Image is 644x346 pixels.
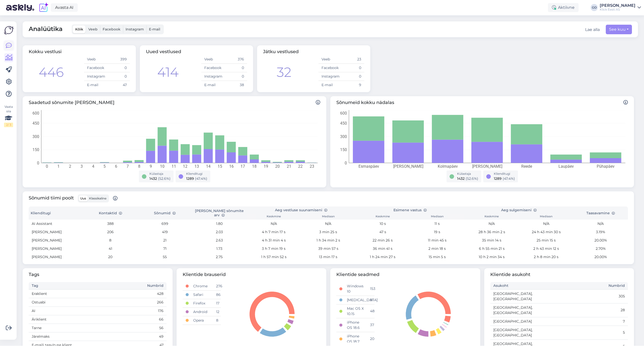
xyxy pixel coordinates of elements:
td: Eraklient [29,289,132,298]
td: Tarne [29,324,132,332]
th: Aeg sulgemiseni [464,206,573,214]
td: 2 min 18 s [410,245,465,253]
tspan: 13 [194,164,199,169]
tspan: 16 [229,164,234,169]
tspan: 0 [345,161,347,165]
span: Sõnumid tiimi poolt [29,194,117,202]
td: Facebook [318,64,341,72]
img: Askly Logo [4,25,14,35]
td: [GEOGRAPHIC_DATA], [GEOGRAPHIC_DATA] [490,326,559,339]
div: GO [591,4,598,11]
td: Instagram [318,72,341,81]
td: 3.19% [573,228,628,236]
td: 15 min 5 s [410,253,465,261]
td: 266 [132,298,167,306]
td: 0 [341,72,364,81]
td: 8 [83,236,138,245]
td: 91 [367,296,375,304]
td: N/A [464,220,519,228]
td: Windows 10 [344,282,367,296]
td: Opera [190,316,213,325]
td: N/A [573,220,628,228]
td: 2.63 [192,236,247,245]
tspan: 4 [92,164,94,169]
a: Avasta AI [51,3,78,12]
td: 49 [132,332,167,341]
td: 21 [138,236,192,245]
tspan: 20 [275,164,280,169]
span: Saadetud sõnumite [PERSON_NAME] [29,99,320,106]
td: Safari [190,290,213,299]
button: Lae alla [585,27,600,33]
span: Analüütika [29,24,63,34]
span: Sõnumeid kokku nädalas [336,99,628,106]
td: 17 [213,299,221,307]
td: 55 [138,253,192,261]
span: ( 47.4 %) [195,176,207,181]
td: 28 h 36 min 2 s [464,228,519,236]
td: Ostuabi [29,298,132,306]
td: Chrome [190,282,213,291]
td: 419 [138,228,192,236]
td: 22 min 26 s [355,236,410,245]
td: AI [29,306,132,315]
tspan: 21 [287,164,291,169]
td: 0 [107,64,130,72]
td: 20.00% [573,253,628,261]
tspan: 450 [340,121,347,126]
span: Klassikaline [89,196,106,200]
tspan: 22 [298,164,303,169]
tspan: [PERSON_NAME] [393,164,423,169]
th: Keskmine [247,214,301,220]
span: 1289 [186,176,194,181]
td: 388 [83,220,138,228]
td: 699 [138,220,192,228]
th: Sõnumid [138,206,192,220]
td: 3 min 25 s [301,228,356,236]
tspan: Pühapäev [597,164,615,169]
button: See kuu [606,25,632,34]
td: 1 h 24 min 27 s [355,253,410,261]
td: 376 [224,55,247,64]
td: 5 [559,326,628,339]
td: 206 [83,228,138,236]
img: explore-ai [38,2,49,13]
div: 2 / 3 [4,123,13,127]
td: Veeb [84,55,107,64]
th: Kontaktid [83,206,138,220]
tspan: 300 [32,134,39,139]
th: Tag [29,282,132,290]
td: Veeb [201,55,224,64]
tspan: 2 [69,164,71,169]
a: [PERSON_NAME]Klick Eesti AS [600,4,641,12]
td: 0 [107,72,130,81]
tspan: 0 [46,164,48,169]
td: 176 [132,306,167,315]
td: N/A [519,220,574,228]
span: Uued vestlused [146,49,181,54]
tspan: 14 [206,164,211,169]
th: Mediaan [410,214,465,220]
td: 86 [213,290,221,299]
tspan: 19 [264,164,268,169]
td: [PERSON_NAME] [29,236,83,245]
td: 8 [213,316,221,325]
td: 20.00% [573,236,628,245]
td: 4 h 31 min 4 s [247,236,301,245]
tspan: 600 [32,111,39,116]
tspan: Reede [521,164,532,169]
div: Külastaja [457,171,478,176]
td: Instagram [201,72,224,81]
td: 1 h 34 min 2 s [301,236,356,245]
td: 19 s [410,228,465,236]
th: Esimene vastus [355,206,464,214]
td: 6 h 55 min 21 s [464,245,519,253]
td: 2.70% [573,245,628,253]
td: 13 min 17 s [301,253,356,261]
th: Taasavamine [573,206,628,220]
span: Facebook [103,27,120,31]
tspan: 600 [340,111,347,116]
td: 48 [367,304,375,318]
td: iPhone OS 18.6 [344,318,367,332]
tspan: 6 [115,164,117,169]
